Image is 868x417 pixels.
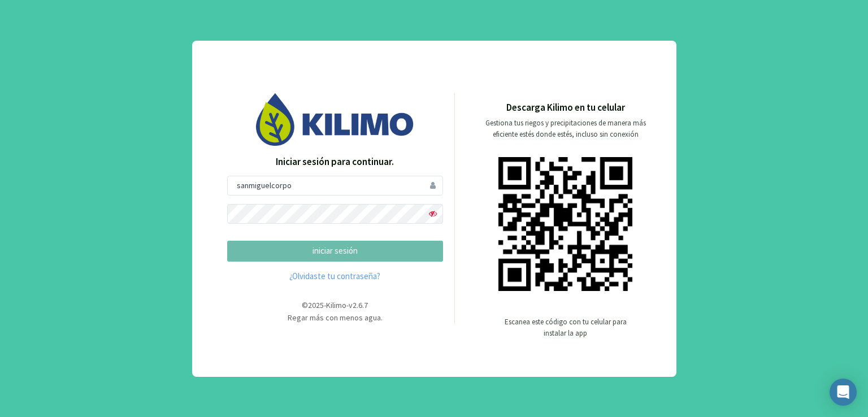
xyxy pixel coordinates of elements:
[256,93,414,146] img: Image
[302,300,308,310] span: ©
[830,379,857,406] div: Open Intercom Messenger
[227,155,443,170] p: Iniciar sesión para continuar.
[308,300,324,310] span: 2025
[288,312,383,323] span: Regar más con menos agua.
[506,101,625,115] p: Descarga Kilimo en tu celular
[324,300,326,310] span: -
[227,241,443,262] button: iniciar sesión
[346,300,349,310] span: -
[227,176,443,196] input: Usuario
[498,157,632,291] img: qr code
[326,300,346,310] span: Kilimo
[479,118,653,140] p: Gestiona tus riegos y precipitaciones de manera más eficiente estés donde estés, incluso sin cone...
[504,316,628,339] p: Escanea este código con tu celular para instalar la app
[227,270,443,283] a: ¿Olvidaste tu contraseña?
[237,245,433,258] p: iniciar sesión
[349,300,368,310] span: v2.6.7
